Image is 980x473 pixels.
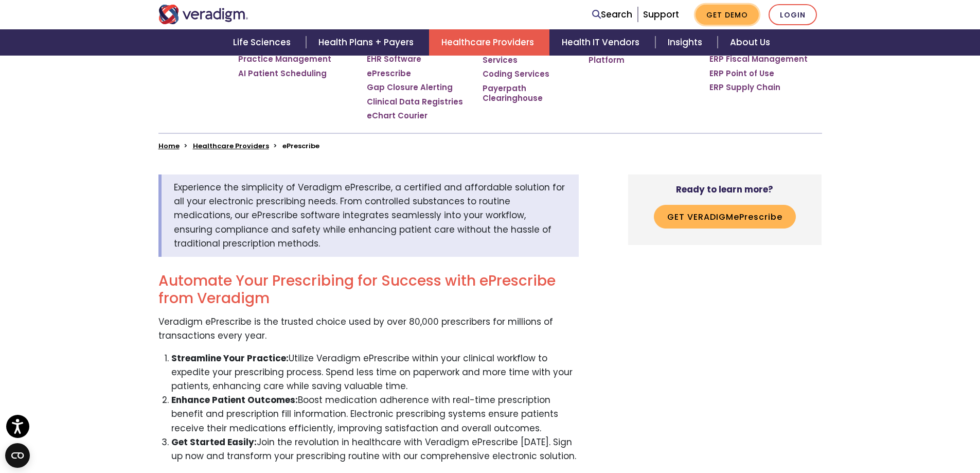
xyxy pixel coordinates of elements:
li: Utilize Veradigm ePrescribe within your clinical workflow to expedite your prescribing process. S... [171,352,579,394]
img: Veradigm logo [158,5,248,24]
a: Get Demo [696,5,759,25]
li: Boost medication adherence with real-time prescription benefit and prescription fill information.... [171,393,579,435]
iframe: Drift Chat Widget [782,399,968,461]
li: Join the revolution in healthcare with Veradigm ePrescribe [DATE]. Sign up now and transform your... [171,435,579,463]
a: Login [769,4,817,25]
a: ePrescribe [367,68,411,79]
a: Clinical Data Registries [367,97,463,107]
a: Healthcare Providers [193,141,269,151]
a: Health Plans + Payers [306,29,429,56]
a: Revenue Cycle Services [483,45,573,65]
strong: Streamline Your Practice: [171,352,289,364]
a: eChart Courier [367,111,427,121]
a: Patient Engagement Platform [589,45,694,65]
a: Health IT Vendors [549,29,655,56]
a: Practice Management [238,54,331,64]
a: EHR Software [367,54,421,64]
span: Experience the simplicity of Veradigm ePrescribe, a certified and affordable solution for all you... [174,181,565,250]
button: Open CMP widget [5,443,30,468]
a: About Us [718,29,782,56]
a: Home [158,141,180,151]
a: Coding Services [483,69,549,79]
a: Support [643,8,679,21]
button: Get VeradigmePrescribe [654,205,796,229]
strong: Enhance Patient Outcomes: [171,394,298,406]
a: Payerpath Clearinghouse [483,83,573,103]
a: ERP Fiscal Management [709,54,808,64]
a: Insights [655,29,718,56]
strong: Get Started Easily: [171,436,257,448]
a: ERP Point of Use [709,68,774,79]
a: Search [592,8,632,22]
strong: Ready to learn more? [676,183,773,196]
h2: Automate Your Prescribing for Success with ePrescribe from Veradigm [158,272,579,307]
a: Gap Closure Alerting [367,82,453,93]
a: Healthcare Providers [429,29,549,56]
p: Veradigm ePrescribe is the trusted choice used by over 80,000 prescribers for millions of transac... [158,315,579,343]
a: ERP Supply Chain [709,82,780,93]
a: Life Sciences [221,29,306,56]
a: AI Patient Scheduling [238,68,327,79]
